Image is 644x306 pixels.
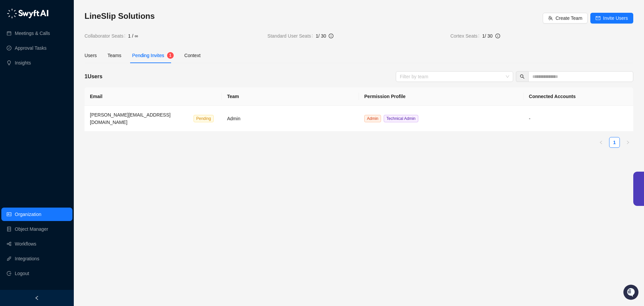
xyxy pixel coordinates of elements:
[596,16,600,20] span: mail
[7,27,122,38] p: Welcome 👋
[384,115,418,122] span: Technical Admin
[364,115,381,122] span: Admin
[108,52,121,59] div: Teams
[7,95,12,100] div: 📚
[23,68,85,73] div: We're available if you need us!
[524,106,633,132] td: -
[85,87,222,106] th: Email
[450,32,482,40] span: Cortex Seats
[222,106,359,132] td: Admin
[555,14,582,22] span: Create Team
[520,74,525,79] span: search
[495,34,500,38] span: info-circle
[15,252,39,265] a: Integrations
[548,16,553,20] span: team
[194,115,214,122] span: Pending
[23,61,110,68] div: Start new chat
[47,110,81,116] a: Powered byPylon
[85,32,128,40] span: Collaborator Seats
[609,137,620,147] a: 1
[623,137,633,148] button: right
[7,271,11,276] span: logout
[85,52,97,59] div: Users
[7,8,49,18] img: logo-05li4sbe.png
[15,222,48,236] a: Object Manager
[222,87,359,106] th: Team
[623,284,641,302] iframe: Open customer support
[114,63,122,71] button: Start new chat
[7,7,20,20] img: Swyft AI
[329,34,333,38] span: info-circle
[524,87,633,106] th: Connected Accounts
[184,52,201,59] div: Context
[15,237,36,251] a: Workflows
[35,296,39,300] span: left
[359,87,524,106] th: Permission Profile
[7,61,19,73] img: 5124521997842_fc6d7dfcefe973c2e489_88.png
[13,94,25,101] span: Docs
[37,94,52,101] span: Status
[67,111,81,116] span: Pylon
[90,112,170,125] span: [PERSON_NAME][EMAIL_ADDRESS][DOMAIN_NAME]
[590,13,633,24] button: Invite Users
[85,73,102,81] h5: 1 Users
[596,137,606,148] li: Previous Page
[316,33,326,39] span: 1 / 30
[128,32,138,40] span: 1 / ∞
[4,91,28,103] a: 📚Docs
[28,91,54,103] a: 📶Status
[596,137,606,148] button: left
[15,267,29,280] span: Logout
[7,38,122,48] h2: How can we help?
[15,41,47,55] a: Approval Tasks
[623,137,633,148] li: Next Page
[85,11,543,21] h3: LineSlip Solutions
[603,14,628,22] span: Invite Users
[626,140,630,144] span: right
[15,56,31,70] a: Insights
[30,95,36,100] div: 📶
[132,53,164,58] span: Pending Invites
[15,27,50,40] a: Meetings & Calls
[482,33,492,39] span: 1 / 30
[15,208,41,221] a: Organization
[599,140,603,144] span: left
[169,53,171,58] span: 1
[267,32,316,40] span: Standard User Seats
[167,52,174,59] sup: 1
[543,13,588,24] button: Create Team
[609,137,620,148] li: 1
